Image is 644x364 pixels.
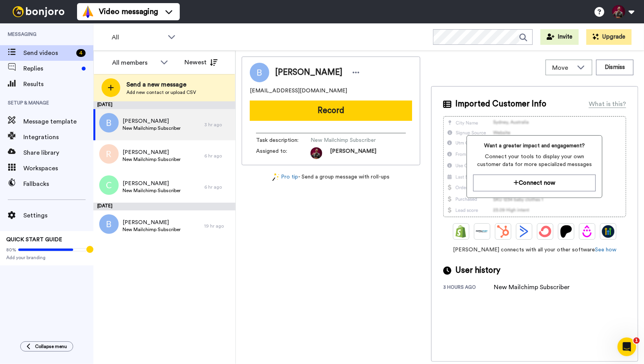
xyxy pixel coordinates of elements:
[123,148,181,156] span: [PERSON_NAME]
[473,142,596,150] span: Want a greater impact and engagement?
[23,48,73,58] span: Send videos
[123,180,181,187] span: [PERSON_NAME]
[250,101,412,121] button: Record
[99,175,119,195] img: c.png
[23,164,93,173] span: Workspaces
[123,187,181,194] span: New Mailchimp Subscriber
[123,219,181,226] span: [PERSON_NAME]
[494,283,570,292] div: New Mailchimp Subscriber
[23,148,93,157] span: Share library
[20,341,73,352] button: Collapse menu
[242,173,420,181] div: - Send a group message with roll-ups
[476,225,488,238] img: Ontraport
[6,254,87,261] span: Add your branding
[473,153,596,168] span: Connect your tools to display your own customer data for more specialized messages
[204,223,232,229] div: 19 hr ago
[23,133,93,142] span: Integrations
[35,343,67,350] span: Collapse menu
[497,225,509,238] img: Hubspot
[9,6,68,17] img: bj-logo-header-white.svg
[126,80,196,89] span: Send a new message
[443,246,626,254] span: [PERSON_NAME] connects with all your other software
[518,225,530,238] img: ActiveCampaign
[93,101,235,109] div: [DATE]
[455,265,500,276] span: User history
[552,63,573,72] span: Move
[93,203,235,210] div: [DATE]
[330,147,376,159] span: [PERSON_NAME]
[23,64,79,73] span: Replies
[256,147,311,159] span: Assigned to:
[123,226,181,233] span: New Mailchimp Subscriber
[126,89,196,95] span: Add new contact or upload CSV
[6,247,16,253] span: 80%
[250,63,269,82] img: Image of Liz
[112,33,164,42] span: All
[311,147,322,159] img: d923b0b4-c548-4750-9d5e-73e83e3289c6-1756157360.jpg
[86,246,93,253] div: Tooltip anchor
[204,153,232,159] div: 6 hr ago
[123,156,181,163] span: New Mailchimp Subscriber
[204,122,232,128] div: 3 hr ago
[23,211,93,220] span: Settings
[311,136,384,144] span: New Mailchimp Subscriber
[595,247,616,253] a: See how
[23,80,93,89] span: Results
[256,136,311,144] span: Task description :
[23,117,93,126] span: Message template
[99,214,119,234] img: b.png
[455,98,546,110] span: Imported Customer Info
[272,173,279,181] img: magic-wand.svg
[596,60,633,75] button: Dismiss
[6,237,62,242] span: QUICK START GUIDE
[618,337,636,356] iframe: Intercom live chat
[581,225,593,238] img: Drip
[123,117,181,125] span: [PERSON_NAME]
[76,49,86,57] div: 4
[275,67,342,78] span: [PERSON_NAME]
[99,144,119,164] img: r.png
[443,284,494,292] div: 3 hours ago
[455,225,467,238] img: Shopify
[539,225,551,238] img: ConvertKit
[633,337,640,344] span: 1
[589,99,626,109] div: What is this?
[99,6,158,17] span: Video messaging
[540,29,579,45] button: Invite
[112,58,156,67] div: All members
[602,225,614,238] img: GoHighLevel
[250,87,347,95] span: [EMAIL_ADDRESS][DOMAIN_NAME]
[473,175,596,191] button: Connect now
[272,173,298,181] a: Pro tip
[99,113,119,133] img: b.png
[123,125,181,131] span: New Mailchimp Subscriber
[23,179,93,189] span: Fallbacks
[204,184,232,190] div: 6 hr ago
[82,5,94,18] img: vm-color.svg
[586,29,632,45] button: Upgrade
[560,225,572,238] img: Patreon
[179,55,223,70] button: Newest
